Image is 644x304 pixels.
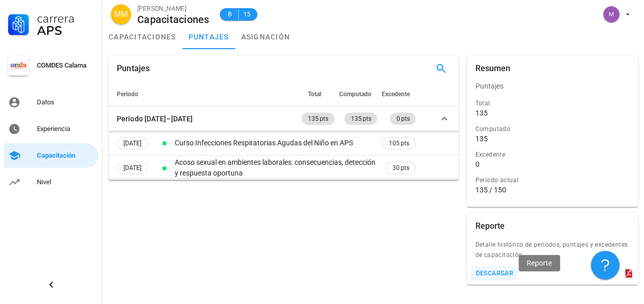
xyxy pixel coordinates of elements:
td: Curso Infecciones Respiratorias Agudas del Niño en APS [173,131,380,156]
div: descargar [475,270,513,277]
span: [DATE] [123,162,141,173]
div: Nivel [37,178,94,186]
td: Acoso sexual en ambientes laborales: consecuencias, detección y respuesta oportuna [173,156,380,180]
div: Periodo actual [475,175,630,185]
div: Puntajes [467,74,638,98]
div: 0 [475,160,479,169]
div: 135 / 150 [475,185,630,194]
a: puntajes [182,25,235,49]
th: Periodo [109,82,300,106]
div: avatar [603,6,619,23]
div: [PERSON_NAME] [137,4,210,14]
a: Experiencia [4,117,98,141]
th: Total [300,82,337,106]
span: [DATE] [123,138,141,149]
span: Total [308,91,321,98]
span: Excedente [381,91,409,98]
span: Computado [339,91,371,98]
th: Excedente [379,82,418,106]
a: Datos [4,90,98,115]
div: Detalle histórico de periodos, puntajes y excedentes de capacitación. [467,240,638,266]
span: 15 [243,9,251,19]
button: descargar [471,266,517,280]
div: 135 [475,108,487,118]
span: 30 pts [392,163,409,173]
div: Experiencia [37,125,94,133]
a: asignación [235,25,297,49]
span: 135 pts [350,113,371,125]
div: COMDES Calama [37,61,94,70]
div: avatar [111,4,131,25]
div: Reporte [475,213,505,240]
div: Datos [37,98,94,106]
div: Capacitaciones [137,14,210,25]
span: Periodo [117,91,138,98]
div: 135 [475,134,487,143]
a: Nivel [4,170,98,194]
span: 0 pts [396,113,409,125]
div: Total [475,98,630,108]
div: Excedente [475,149,630,160]
div: Capacitación [37,151,94,160]
span: 135 pts [308,113,328,125]
span: MM [114,4,128,25]
div: Carrera [37,12,94,25]
span: 105 pts [388,138,409,148]
div: Computado [475,124,630,134]
div: Puntajes [117,55,150,82]
a: capacitaciones [102,25,182,49]
th: Computado [337,82,379,106]
a: Capacitación [4,143,98,168]
div: Periodo [DATE]–[DATE] [117,113,193,124]
div: APS [37,25,94,37]
div: Resumen [475,55,510,82]
span: B [226,9,234,19]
